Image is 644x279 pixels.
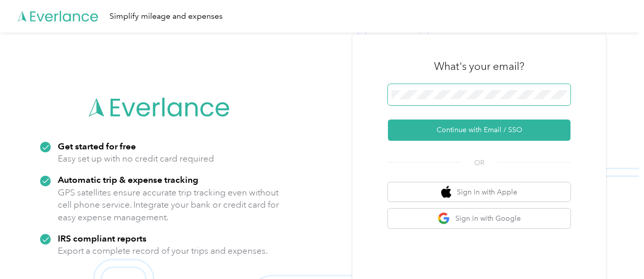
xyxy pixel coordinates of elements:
[58,174,198,185] strong: Automatic trip & expense tracking
[58,152,214,165] p: Easy set up with no credit card required
[388,209,570,228] button: google logoSign in with Google
[461,157,497,168] span: OR
[58,245,268,257] p: Export a complete record of your trips and expenses.
[110,10,223,23] div: Simplify mileage and expenses
[58,233,147,244] strong: IRS compliant reports
[434,59,524,73] h3: What's your email?
[388,119,570,141] button: Continue with Email / SSO
[58,186,279,224] p: GPS satellites ensure accurate trip tracking even without cell phone service. Integrate your bank...
[438,212,450,225] img: google logo
[58,141,136,151] strong: Get started for free
[388,182,570,202] button: apple logoSign in with Apple
[441,186,451,198] img: apple logo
